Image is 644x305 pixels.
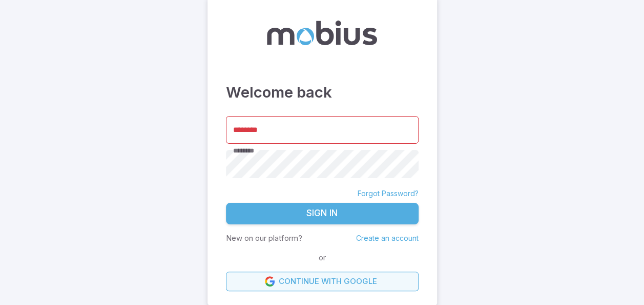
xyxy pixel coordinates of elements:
a: Forgot Password? [358,188,419,199]
button: Sign In [226,203,419,224]
a: Continue with Google [226,272,419,291]
h3: Welcome back [226,81,419,104]
a: Create an account [356,234,419,242]
span: or [316,252,328,263]
p: New on our platform? [226,233,302,244]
